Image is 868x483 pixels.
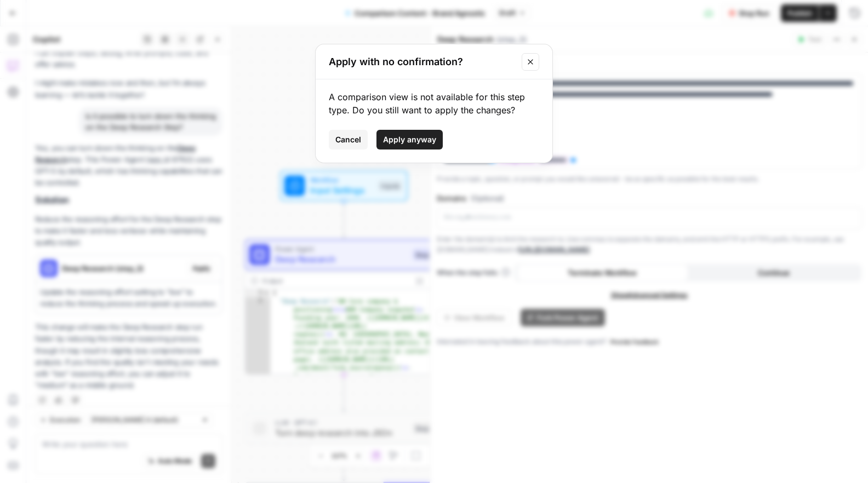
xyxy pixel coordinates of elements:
span: Cancel [335,134,361,145]
button: Cancel [329,130,368,150]
span: Apply anyway [383,134,436,145]
div: A comparison view is not available for this step type. Do you still want to apply the changes? [329,90,539,117]
h2: Apply with no confirmation? [329,54,515,70]
button: Close modal [522,53,539,71]
button: Apply anyway [376,130,443,150]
